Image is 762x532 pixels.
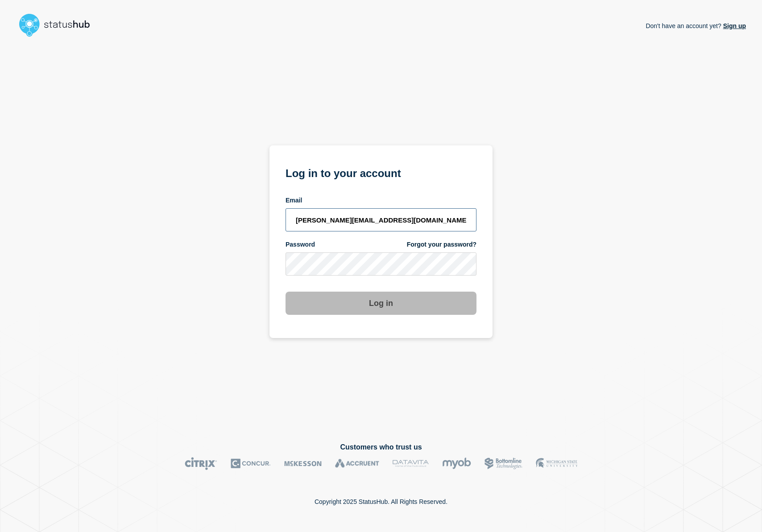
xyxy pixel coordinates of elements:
[721,22,746,29] a: Sign up
[286,240,315,249] span: Password
[286,164,476,181] h1: Log in to your account
[286,196,302,205] span: Email
[442,457,471,470] img: myob logo
[286,292,476,315] button: Log in
[185,457,217,470] img: Citrix logo
[407,240,476,249] a: Forgot your password?
[335,457,379,470] img: Accruent logo
[286,252,476,276] input: password input
[485,457,522,470] img: Bottomline logo
[16,443,746,451] h2: Customers who trust us
[536,457,577,470] img: MSU logo
[315,498,447,505] p: Copyright 2025 StatusHub. All Rights Reserved.
[286,208,476,231] input: email input
[284,457,322,470] img: McKesson logo
[231,457,271,470] img: Concur logo
[393,457,429,470] img: DataVita logo
[16,11,101,39] img: StatusHub logo
[646,15,746,37] p: Don't have an account yet?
